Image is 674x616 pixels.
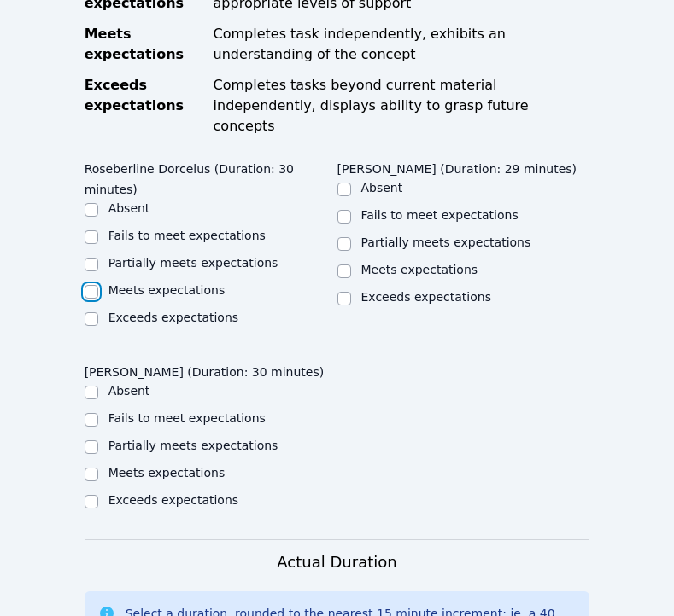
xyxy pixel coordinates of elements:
[108,229,266,242] label: Fails to meet expectations
[85,357,325,382] legend: [PERSON_NAME] (Duration: 30 minutes)
[361,263,478,276] label: Meets expectations
[108,466,226,479] label: Meets expectations
[361,208,519,222] label: Fails to meet expectations
[214,24,590,65] div: Completes task independently, exhibits an understanding of the concept
[108,201,150,215] label: Absent
[85,75,203,137] div: Exceeds expectations
[361,290,491,304] label: Exceeds expectations
[108,439,278,452] label: Partially meets expectations
[85,24,203,65] div: Meets expectations
[214,75,590,137] div: Completes tasks beyond current material independently, displays ability to grasp future concepts
[85,154,337,200] legend: Roseberline Dorcelus (Duration: 30 minutes)
[361,235,531,249] label: Partially meets expectations
[108,411,266,425] label: Fails to meet expectations
[108,384,150,398] label: Absent
[108,283,226,297] label: Meets expectations
[108,311,238,324] label: Exceeds expectations
[108,256,278,270] label: Partially meets expectations
[277,550,396,574] h3: Actual Duration
[108,493,238,507] label: Exceeds expectations
[361,181,403,195] label: Absent
[337,154,577,179] legend: [PERSON_NAME] (Duration: 29 minutes)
